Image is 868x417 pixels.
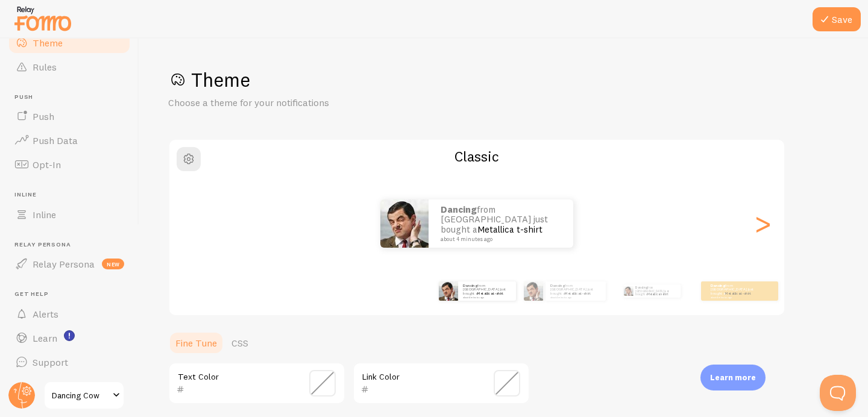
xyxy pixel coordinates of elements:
span: Push Data [33,134,78,146]
span: Learn [33,332,57,344]
strong: Dancing [711,283,725,288]
a: Metallica t-shirt [477,291,503,296]
small: about 4 minutes ago [441,236,558,242]
img: Fomo [623,286,633,296]
img: Fomo [380,199,429,248]
span: Relay Persona [14,241,131,249]
a: Fine Tune [168,331,224,355]
strong: Dancing [463,283,477,288]
span: new [102,259,124,269]
strong: Dancing [635,286,647,289]
small: about 4 minutes ago [463,296,510,298]
p: Choose a theme for your notifications [168,96,458,110]
span: Push [33,110,54,122]
span: Relay Persona [33,258,95,270]
a: Learn [7,326,131,350]
span: Theme [33,37,63,49]
span: Inline [14,191,131,199]
a: Rules [7,55,131,79]
p: from [GEOGRAPHIC_DATA] just bought a [441,205,561,242]
a: Dancing Cow [43,381,125,410]
div: Learn more [700,365,766,390]
h1: Theme [168,67,839,92]
p: Learn more [710,372,756,383]
iframe: Help Scout Beacon - Open [820,375,856,411]
a: Opt-In [7,152,131,177]
span: Support [33,356,68,368]
small: about 4 minutes ago [550,296,600,298]
a: Push Data [7,128,131,152]
h2: Classic [169,147,784,166]
a: Theme [7,31,131,55]
p: from [GEOGRAPHIC_DATA] just bought a [550,283,601,298]
span: Opt-In [33,158,61,171]
a: Metallica t-shirt [477,224,542,235]
p: from [GEOGRAPHIC_DATA] just bought a [463,283,511,298]
strong: Dancing [441,204,477,215]
a: Metallica t-shirt [565,291,591,296]
img: fomo-relay-logo-orange.svg [13,3,73,34]
a: Metallica t-shirt [647,292,668,296]
a: Push [7,104,131,128]
span: Rules [33,61,57,73]
span: Alerts [33,308,58,320]
a: CSS [224,331,256,355]
a: Relay Persona new [7,252,131,276]
small: about 4 minutes ago [711,296,758,298]
svg: <p>Watch New Feature Tutorials!</p> [64,330,75,341]
a: Metallica t-shirt [725,291,751,296]
p: from [GEOGRAPHIC_DATA] just bought a [711,283,759,298]
span: Inline [33,208,56,221]
strong: Dancing [550,283,565,288]
a: Support [7,350,131,374]
span: Get Help [14,290,131,298]
div: Next slide [755,180,770,267]
span: Dancing Cow [52,388,109,403]
a: Inline [7,202,131,227]
a: Alerts [7,302,131,326]
img: Fomo [439,281,458,301]
span: Push [14,93,131,101]
p: from [GEOGRAPHIC_DATA] just bought a [635,284,676,298]
img: Fomo [524,281,543,301]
